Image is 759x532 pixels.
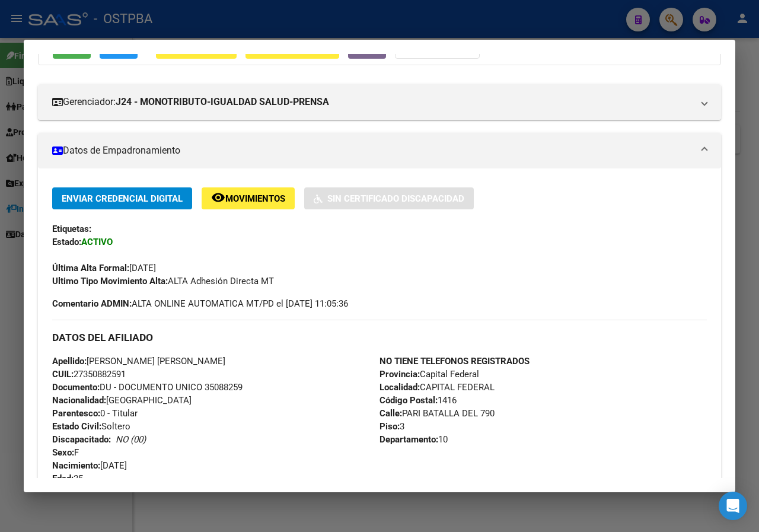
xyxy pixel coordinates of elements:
[52,421,101,432] strong: Estado Civil:
[81,237,113,247] strong: ACTIVO
[379,434,438,445] strong: Departamento:
[202,187,295,209] button: Movimientos
[52,447,79,458] span: F
[52,95,693,109] mat-panel-title: Gerenciador:
[225,193,285,204] span: Movimientos
[211,190,225,205] mat-icon: remove_red_eye
[52,298,132,309] strong: Comentario ADMIN:
[52,331,707,344] h3: DATOS DEL AFILIADO
[52,276,274,286] span: ALTA Adhesión Directa MT
[52,369,126,380] span: 27350882591
[52,263,156,273] span: [DATE]
[379,408,495,419] span: PARI BATALLA DEL 790
[52,421,130,432] span: Soltero
[52,460,100,471] strong: Nacimiento:
[52,395,192,406] span: [GEOGRAPHIC_DATA]
[379,382,495,393] span: CAPITAL FEDERAL
[304,187,474,209] button: Sin Certificado Discapacidad
[38,133,721,168] mat-expansion-panel-header: Datos de Empadronamiento
[52,297,348,310] span: ALTA ONLINE AUTOMATICA MT/PD el [DATE] 11:05:36
[52,237,81,247] strong: Estado:
[52,187,192,209] button: Enviar Credencial Digital
[38,84,721,120] mat-expansion-panel-header: Gerenciador:J24 - MONOTRIBUTO-IGUALDAD SALUD-PRENSA
[52,224,91,234] strong: Etiquetas:
[379,369,420,380] strong: Provincia:
[379,434,448,445] span: 10
[52,395,106,406] strong: Nacionalidad:
[52,434,111,445] strong: Discapacitado:
[379,369,479,380] span: Capital Federal
[52,382,100,393] strong: Documento:
[379,395,457,406] span: 1416
[52,144,693,158] mat-panel-title: Datos de Empadronamiento
[52,408,138,419] span: 0 - Titular
[52,356,225,367] span: [PERSON_NAME] [PERSON_NAME]
[379,421,404,432] span: 3
[52,460,127,471] span: [DATE]
[52,473,83,484] span: 35
[52,447,74,458] strong: Sexo:
[52,473,74,484] strong: Edad:
[379,382,420,393] strong: Localidad:
[52,369,74,380] strong: CUIL:
[327,193,464,204] span: Sin Certificado Discapacidad
[52,356,87,367] strong: Apellido:
[62,193,183,204] span: Enviar Credencial Digital
[52,263,129,273] strong: Última Alta Formal:
[379,421,400,432] strong: Piso:
[719,492,747,520] div: Open Intercom Messenger
[379,408,402,419] strong: Calle:
[116,434,146,445] i: NO (00)
[116,95,329,109] strong: J24 - MONOTRIBUTO-IGUALDAD SALUD-PRENSA
[52,408,100,419] strong: Parentesco:
[52,382,243,393] span: DU - DOCUMENTO UNICO 35088259
[52,276,168,286] strong: Ultimo Tipo Movimiento Alta:
[379,395,438,406] strong: Código Postal:
[379,356,530,367] strong: NO TIENE TELEFONOS REGISTRADOS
